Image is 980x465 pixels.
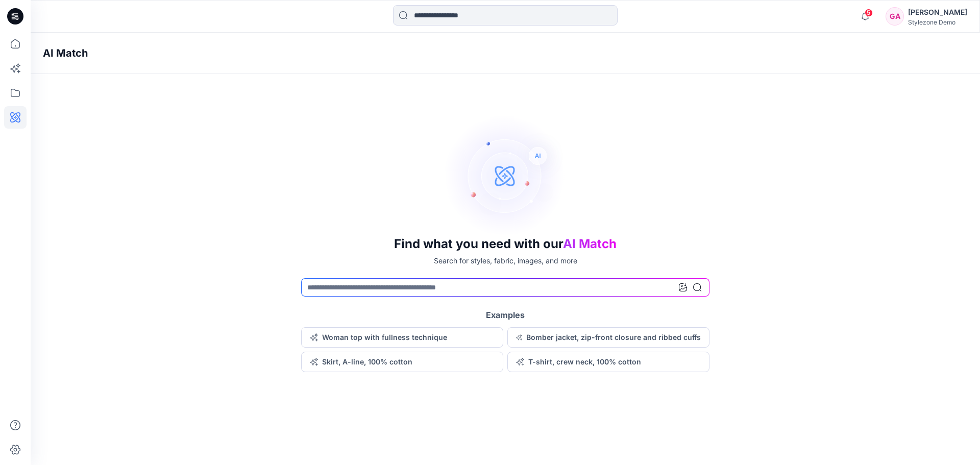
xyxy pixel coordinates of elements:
[886,7,904,26] div: GA
[507,327,709,348] button: Bomber jacket, zip-front closure and ribbed cuffs
[301,327,503,348] button: Woman top with fullness technique
[394,237,617,251] h3: Find what you need with our
[507,352,709,372] button: T-shirt, crew neck, 100% cotton
[43,47,88,59] h4: AI Match
[865,9,873,17] span: 5
[486,309,525,321] h5: Examples
[444,114,567,237] img: AI Search
[434,255,577,266] p: Search for styles, fabric, images, and more
[301,352,503,372] button: Skirt, A-line, 100% cotton
[563,236,617,251] span: AI Match
[908,18,967,26] div: Stylezone Demo
[908,6,967,18] div: [PERSON_NAME]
